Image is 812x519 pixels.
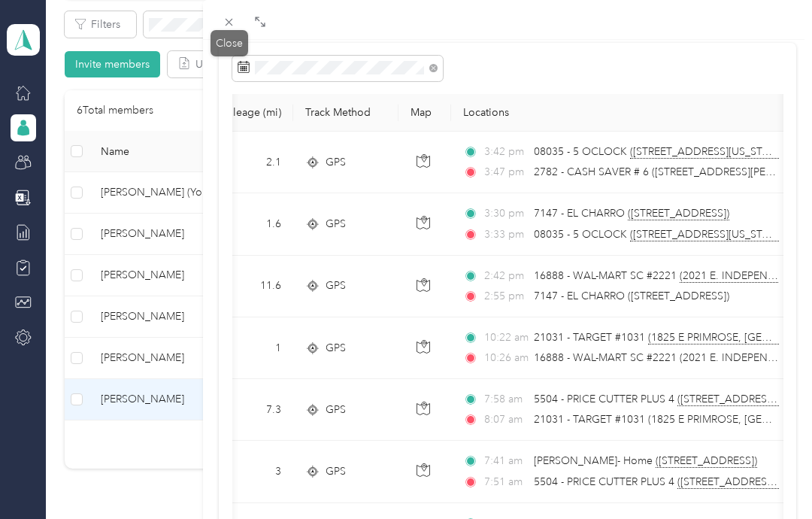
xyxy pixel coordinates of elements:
[534,207,729,220] span: 7147 - EL CHARRO
[326,216,346,232] span: GPS
[484,391,527,408] span: 7:58 am
[534,475,779,489] span: 5504 - PRICE CUTTER PLUS 4
[484,226,527,243] span: 3:33 pm
[194,193,293,255] td: 1.6
[194,256,293,317] td: 11.6
[326,463,346,480] span: GPS
[326,278,346,294] span: GPS
[194,132,293,193] td: 2.1
[326,154,346,171] span: GPS
[728,435,812,519] iframe: Everlance-gr Chat Button Frame
[484,164,527,181] span: 3:47 pm
[484,411,527,428] span: 8:07 am
[484,288,527,305] span: 2:55 pm
[534,228,786,241] span: 08035 - 5 OCLOCK
[194,441,293,502] td: 3
[194,379,293,441] td: 7.3
[211,30,248,56] div: Close
[484,350,527,366] span: 10:26 am
[534,393,779,406] span: 5504 - PRICE CUTTER PLUS 4
[484,329,527,346] span: 10:22 am
[484,453,527,469] span: 7:41 am
[398,94,451,132] th: Map
[293,94,398,132] th: Track Method
[484,144,527,160] span: 3:42 pm
[484,474,527,490] span: 7:51 am
[451,94,797,132] th: Locations
[484,268,527,284] span: 2:42 pm
[194,94,293,132] th: Mileage (mi)
[534,145,786,159] span: 08035 - 5 OCLOCK
[534,290,729,302] span: 7147 - EL CHARRO ([STREET_ADDRESS])
[326,340,346,357] span: GPS
[534,454,757,468] span: [PERSON_NAME]- Home
[326,402,346,418] span: GPS
[484,205,527,222] span: 3:30 pm
[194,317,293,379] td: 1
